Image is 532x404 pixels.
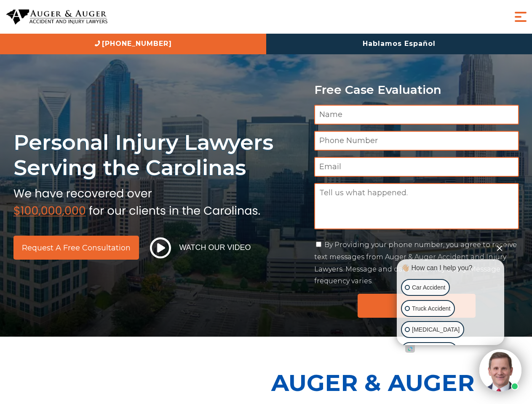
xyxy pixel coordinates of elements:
[147,237,254,259] button: Watch Our Video
[412,282,445,293] p: Car Accident
[314,241,517,285] label: By Providing your phone number, you agree to receive text messages from Auger & Auger Accident an...
[412,324,460,335] p: [MEDICAL_DATA]
[479,349,521,391] img: Intaker widget Avatar
[494,242,505,254] button: Close Intaker Chat Widget
[412,303,450,314] p: Truck Accident
[22,244,131,252] span: Request a Free Consultation
[358,294,476,318] input: Submit
[314,157,519,177] input: Email
[314,83,519,96] p: Free Case Evaluation
[314,131,519,151] input: Phone Number
[405,345,415,353] a: Open intaker chat
[13,185,260,217] img: sub text
[13,236,139,260] a: Request a Free Consultation
[399,263,502,273] div: 👋🏼 How can I help you?
[314,105,519,125] input: Name
[512,8,529,25] button: Menu
[271,362,527,404] p: Auger & Auger
[6,9,107,25] img: Auger & Auger Accident and Injury Lawyers Logo
[13,130,304,181] h1: Personal Injury Lawyers Serving the Carolinas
